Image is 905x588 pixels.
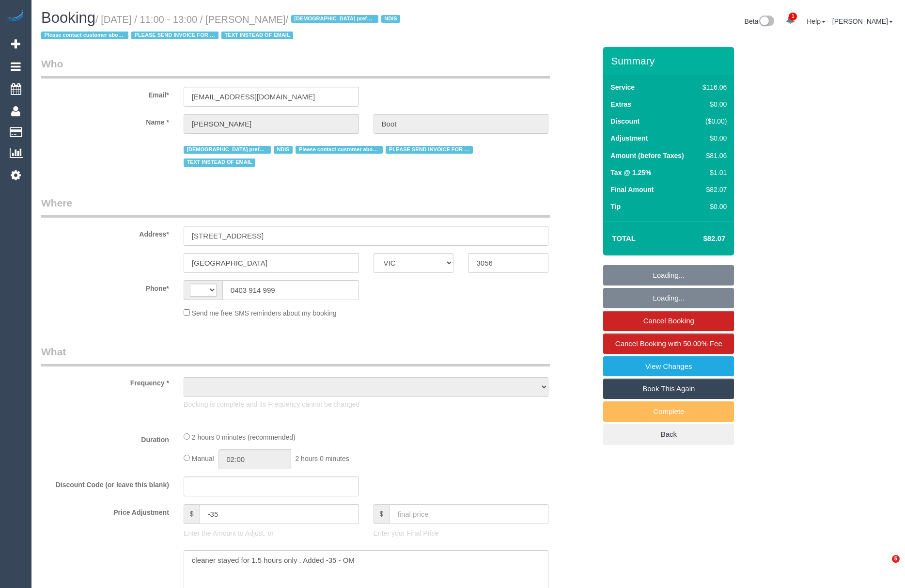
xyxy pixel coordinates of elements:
[603,356,734,377] a: View Changes
[41,14,403,41] small: / [DATE] / 11:00 - 13:00 / [PERSON_NAME]
[374,114,549,134] input: Last Name*
[34,226,176,239] label: Address*
[674,235,725,243] h4: $82.07
[389,504,548,524] input: final price
[34,431,176,445] label: Duration
[611,55,729,66] h3: Summary
[131,32,218,39] span: PLEASE SEND INVOICE FOR NDIS
[745,17,775,25] a: Beta
[699,185,727,194] div: $82.07
[41,57,550,79] legend: Who
[184,159,255,166] span: TEXT INSTEAD OF EMAIL
[603,424,734,445] a: Back
[872,555,895,578] iframe: Intercom live chat
[34,114,176,127] label: Name *
[296,146,383,154] span: Please contact customer about covers
[192,433,296,441] span: 2 hours 0 minutes (recommended)
[34,375,176,388] label: Frequency *
[468,253,548,273] input: Post Code*
[610,168,651,177] label: Tax @ 1.25%
[6,10,25,23] img: Automaid Logo
[222,280,359,300] input: Phone*
[184,399,549,409] p: Booking is complete and its Frequency cannot be changed
[610,116,640,126] label: Discount
[807,17,826,25] a: Help
[781,10,800,31] a: 1
[34,280,176,293] label: Phone*
[41,9,95,26] span: Booking
[41,32,128,39] span: Please contact customer about covers
[184,114,359,134] input: First Name*
[758,16,774,28] img: New interface
[184,253,359,273] input: Suburb*
[610,185,654,194] label: Final Amount
[789,13,797,20] span: 1
[610,202,621,211] label: Tip
[386,146,473,154] span: PLEASE SEND INVOICE FOR NDIS
[295,455,349,462] span: 2 hours 0 minutes
[892,555,900,563] span: 5
[184,528,359,538] p: Enter the Amount to Adjust, or
[184,87,359,107] input: Email*
[699,202,727,211] div: $0.00
[192,309,337,317] span: Send me free SMS reminders about my booking
[34,504,176,517] label: Price Adjustment
[699,151,727,160] div: $81.06
[610,82,635,92] label: Service
[184,146,271,154] span: [DEMOGRAPHIC_DATA] prefered
[603,379,734,399] a: Book This Again
[374,504,390,524] span: $
[699,168,727,177] div: $1.01
[610,151,684,160] label: Amount (before Taxes)
[374,528,549,538] p: Enter your Final Price
[34,87,176,100] label: Email*
[381,15,400,23] span: NDIS
[699,133,727,143] div: $0.00
[34,477,176,490] label: Discount Code (or leave this blank)
[699,99,727,109] div: $0.00
[603,334,734,354] a: Cancel Booking with 50.00% Fee
[41,196,550,218] legend: Where
[192,455,214,462] span: Manual
[612,234,636,242] strong: Total
[699,82,727,92] div: $116.06
[699,116,727,126] div: ($0.00)
[221,32,293,39] span: TEXT INSTEAD OF EMAIL
[615,339,722,348] span: Cancel Booking with 50.00% Fee
[291,15,378,23] span: [DEMOGRAPHIC_DATA] prefered
[832,17,893,25] a: [PERSON_NAME]
[274,146,293,154] span: NDIS
[41,345,550,366] legend: What
[603,311,734,331] a: Cancel Booking
[610,99,631,109] label: Extras
[184,504,200,524] span: $
[610,133,648,143] label: Adjustment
